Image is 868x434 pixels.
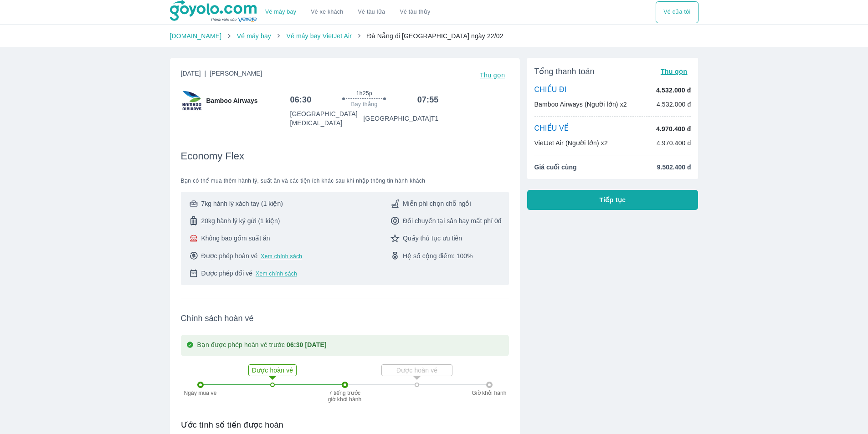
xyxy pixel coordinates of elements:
p: CHIỀU ĐI [534,85,567,95]
span: Tiếp tục [600,195,626,204]
span: 9.502.400 đ [657,163,691,172]
span: Thu gọn [661,68,688,75]
span: 20kg hành lý ký gửi (1 kiện) [201,216,280,225]
p: VietJet Air (Người lớn) x2 [534,138,608,148]
p: 4.970.400 đ [657,138,691,148]
button: Vé tàu thủy [392,1,437,23]
span: Thu gọn [480,71,505,79]
p: 7 tiếng trước giờ khởi hành [327,390,363,403]
p: 4.970.400 đ [656,124,691,133]
span: 7kg hành lý xách tay (1 kiện) [201,199,282,208]
span: Đà Nẵng đi [GEOGRAPHIC_DATA] ngày 22/02 [367,32,503,40]
nav: breadcrumb [170,31,699,41]
p: Ước tính số tiền được hoàn [181,419,509,430]
a: Vé máy bay [237,32,271,40]
button: Tiếp tục [527,190,699,210]
button: Vé của tôi [656,1,698,23]
span: Chính sách hoàn vé [181,313,509,324]
button: Xem chính sách [256,270,297,277]
a: Vé máy bay [265,9,296,15]
div: choose transportation mode [258,1,437,23]
p: Bamboo Airways (Người lớn) x2 [534,100,627,109]
p: [GEOGRAPHIC_DATA] [MEDICAL_DATA] [290,109,363,128]
a: Vé máy bay VietJet Air [286,32,351,40]
span: [PERSON_NAME] [210,70,262,77]
p: Ngày mua vé [180,390,221,396]
a: Vé xe khách [311,9,343,15]
span: Miễn phí chọn chỗ ngồi [403,199,471,208]
span: Giá cuối cùng [534,163,577,172]
strong: 06:30 [DATE] [287,341,327,348]
span: Economy Flex [181,150,244,163]
span: Đổi chuyến tại sân bay mất phí 0đ [403,216,502,225]
span: Không bao gồm suất ăn [201,234,270,243]
span: Được phép hoàn vé [201,251,257,260]
button: Thu gọn [657,65,691,78]
button: Thu gọn [476,69,509,82]
div: choose transportation mode [656,1,698,23]
span: Bamboo Airways [206,96,258,105]
span: 1h25p [356,90,372,97]
p: Được hoàn vé [250,366,295,375]
p: [GEOGRAPHIC_DATA] T1 [364,114,439,123]
h6: 06:30 [290,94,311,105]
p: Giờ khởi hành [469,390,510,396]
span: Bay thẳng [351,101,378,108]
h6: 07:55 [417,94,439,105]
span: Hệ số cộng điểm: 100% [403,251,473,260]
p: 4.532.000 đ [657,100,691,109]
p: 4.532.000 đ [656,86,691,95]
span: | [205,70,206,77]
span: [DATE] [181,69,262,82]
p: Được hoàn vé [383,366,451,375]
a: [DOMAIN_NAME] [170,32,222,40]
span: Tổng thanh toán [534,66,595,77]
p: CHIỀU VỀ [534,124,569,134]
span: Bạn có thể mua thêm hành lý, suất ăn và các tiện ích khác sau khi nhập thông tin hành khách [181,177,509,184]
span: Được phép đổi vé [201,269,252,278]
span: Quầy thủ tục ưu tiên [403,234,462,243]
button: Xem chính sách [261,253,302,260]
a: Vé tàu lửa [351,1,393,23]
p: Bạn được phép hoàn vé trước [197,340,327,351]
